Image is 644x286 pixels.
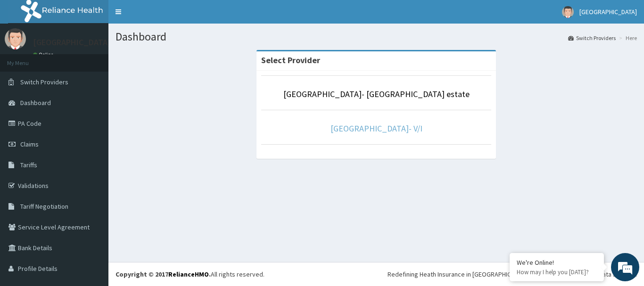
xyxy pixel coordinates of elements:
div: We're Online! [517,258,597,267]
strong: Copyright © 2017 . [116,270,211,278]
span: Dashboard [20,98,51,107]
span: [GEOGRAPHIC_DATA] [579,8,637,16]
h1: Dashboard [116,31,637,43]
span: Tariff Negotiation [20,202,68,211]
img: User Image [5,28,26,49]
a: RelianceHMO [168,270,209,278]
a: [GEOGRAPHIC_DATA]- [GEOGRAPHIC_DATA] estate [283,89,470,99]
a: [GEOGRAPHIC_DATA]- V/I [330,123,422,134]
footer: All rights reserved. [108,262,644,286]
p: [GEOGRAPHIC_DATA] [33,38,111,47]
li: Here [617,34,637,42]
div: Redefining Heath Insurance in [GEOGRAPHIC_DATA] using Telemedicine and Data Science! [388,270,637,279]
span: Claims [20,140,39,148]
p: How may I help you today? [517,268,597,276]
a: Switch Providers [568,34,616,42]
span: Switch Providers [20,78,68,86]
img: User Image [562,6,574,18]
strong: Select Provider [261,55,320,65]
a: Online [33,51,56,58]
span: Tariffs [20,161,37,169]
